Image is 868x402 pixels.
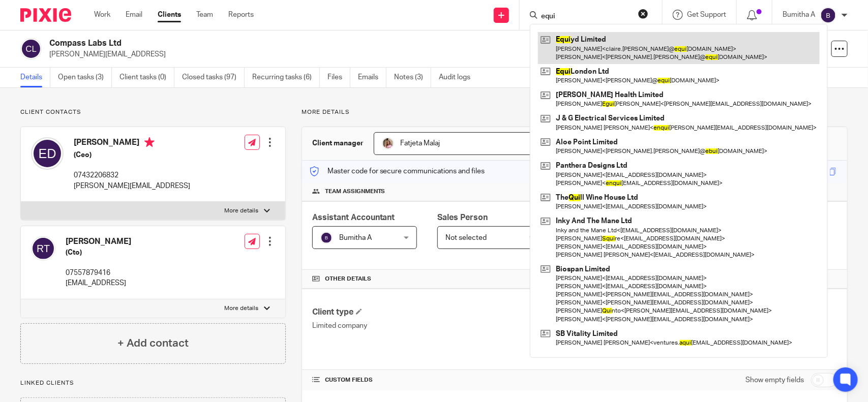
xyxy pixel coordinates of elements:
a: Emails [358,68,386,87]
img: svg%3E [820,7,836,23]
p: More details [225,304,259,313]
a: Work [94,10,110,20]
img: Pixie [20,8,71,22]
h5: (Ceo) [74,150,190,160]
span: Other details [325,275,371,283]
span: Sales Person [437,213,488,222]
p: Bumitha A [783,10,815,20]
span: Not selected [445,234,487,241]
p: [PERSON_NAME][EMAIL_ADDRESS] [74,181,190,191]
p: [EMAIL_ADDRESS] [66,278,131,288]
span: Get Support [687,11,726,18]
p: Master code for secure communications and files [310,166,485,176]
p: Client contacts [20,108,286,116]
a: Reports [228,10,254,20]
a: Files [327,68,350,87]
span: Assistant Accountant [312,213,395,222]
h4: [PERSON_NAME] [66,236,131,247]
a: Email [126,10,142,20]
h3: Client manager [312,138,364,148]
p: 07432206832 [74,170,190,180]
a: Open tasks (3) [58,68,112,87]
span: Fatjeta Malaj [401,140,440,147]
a: Details [20,68,50,87]
span: Team assignments [325,188,385,196]
p: More details [302,108,848,116]
img: svg%3E [320,232,333,244]
img: svg%3E [31,236,55,261]
a: Client tasks (0) [119,68,174,87]
input: Search [540,12,632,21]
span: Bumitha A [339,234,372,241]
h2: Compass Labs Ltd [49,38,577,49]
h5: (Cto) [66,248,131,258]
a: Recurring tasks (6) [252,68,320,87]
p: Limited company [312,321,575,331]
p: 07557879416 [66,268,131,278]
label: Show empty fields [745,375,804,385]
button: Clear [638,9,648,19]
img: svg%3E [20,38,42,59]
h4: CUSTOM FIELDS [312,376,575,384]
h4: Client type [312,307,575,318]
h4: + Add contact [117,335,189,351]
a: Notes (3) [394,68,431,87]
h4: [PERSON_NAME] [74,137,190,150]
p: More details [225,207,259,215]
img: svg%3E [31,137,64,170]
p: Linked clients [20,379,286,387]
a: Team [196,10,213,20]
a: Clients [158,10,181,20]
p: [PERSON_NAME][EMAIL_ADDRESS] [49,49,709,59]
a: Audit logs [439,68,478,87]
i: Primary [144,137,155,147]
a: Closed tasks (97) [182,68,245,87]
img: MicrosoftTeams-image%20(5).png [382,137,394,149]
